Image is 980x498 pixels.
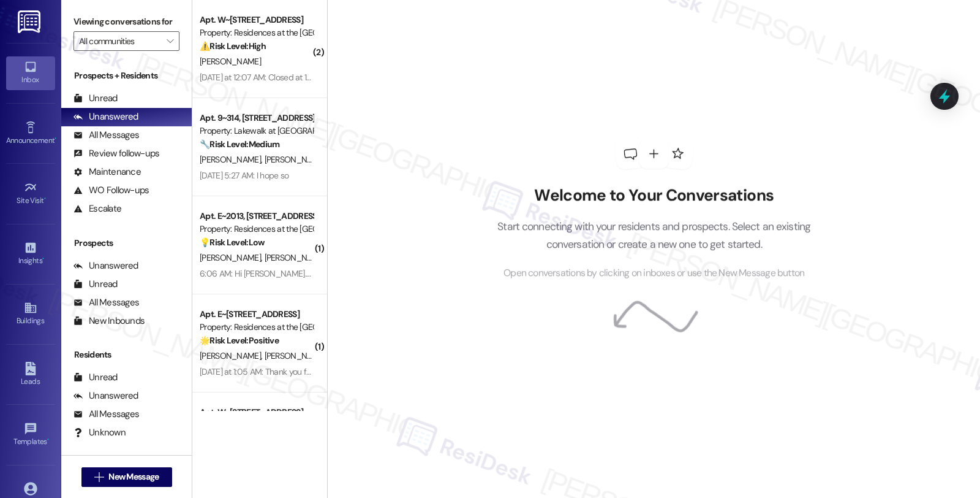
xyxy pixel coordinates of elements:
strong: 🔧 Risk Level: Medium [200,139,279,150]
a: Inbox [6,56,55,90]
i:  [94,472,104,482]
span: [PERSON_NAME] [200,252,265,263]
div: Unread [73,278,118,291]
button: New Message [81,467,172,487]
strong: 🌟 Risk Level: Positive [200,335,279,346]
span: [PERSON_NAME] [265,350,326,361]
span: [PERSON_NAME] [265,154,326,165]
i:  [167,36,173,46]
h2: Welcome to Your Conversations [479,186,829,205]
div: Residents [61,348,192,361]
a: Site Visit • [6,177,55,210]
a: Buildings [6,297,55,331]
div: Unanswered [73,389,138,402]
div: All Messages [73,296,139,309]
span: • [47,435,49,444]
input: All communities [79,31,160,51]
span: • [55,134,56,143]
div: Maintenance [73,166,141,178]
span: [PERSON_NAME] [200,154,265,165]
strong: ⚠️ Risk Level: High [200,40,266,52]
span: New Message [108,470,159,483]
div: All Messages [73,408,139,421]
span: [PERSON_NAME] [200,350,265,361]
div: Apt. W~[STREET_ADDRESS] [200,406,313,419]
div: Unread [73,92,118,105]
div: Property: Residences at the [GEOGRAPHIC_DATA] [200,321,313,334]
div: Apt. E~2013, [STREET_ADDRESS] [200,210,313,223]
p: Start connecting with your residents and prospects. Select an existing conversation or create a n... [479,218,829,253]
div: WO Follow-ups [73,184,149,197]
a: Templates • [6,418,55,451]
div: Property: Lakewalk at [GEOGRAPHIC_DATA] [200,124,313,137]
img: ResiDesk Logo [18,10,43,33]
div: Apt. 9~314, [STREET_ADDRESS] [200,112,313,124]
a: Insights • [6,237,55,270]
label: Viewing conversations for [73,12,179,31]
div: [DATE] 5:27 AM: I hope so [200,170,289,181]
div: Review follow-ups [73,147,159,160]
div: Apt. E~[STREET_ADDRESS] [200,308,313,321]
div: Property: Residences at the [GEOGRAPHIC_DATA] [200,26,313,39]
div: Escalate [73,202,121,215]
div: Unanswered [73,259,138,272]
div: New Inbounds [73,315,145,328]
span: [PERSON_NAME] [265,252,326,263]
div: Apt. W~[STREET_ADDRESS] [200,13,313,26]
div: All Messages [73,129,139,142]
span: • [42,255,44,263]
div: [DATE] at 1:05 AM: Thank you for your message. Our offices are currently closed, but we will cont... [200,366,950,377]
div: Unknown [73,426,126,439]
strong: 💡 Risk Level: Low [200,237,265,248]
span: • [44,194,46,203]
div: Property: Residences at the [GEOGRAPHIC_DATA] [200,223,313,236]
div: Prospects [61,237,192,250]
div: [DATE] at 12:07 AM: Closed at 11am, should I use another channel? [200,72,429,83]
div: Prospects + Residents [61,69,192,82]
div: Unanswered [73,110,138,123]
span: [PERSON_NAME] [200,56,261,67]
div: Unread [73,371,118,384]
a: Leads [6,358,55,391]
span: Open conversations by clicking on inboxes or use the New Message button [503,266,804,281]
div: 6:06 AM: Hi [PERSON_NAME]. What time does the pool close [DATE]? [200,268,445,279]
